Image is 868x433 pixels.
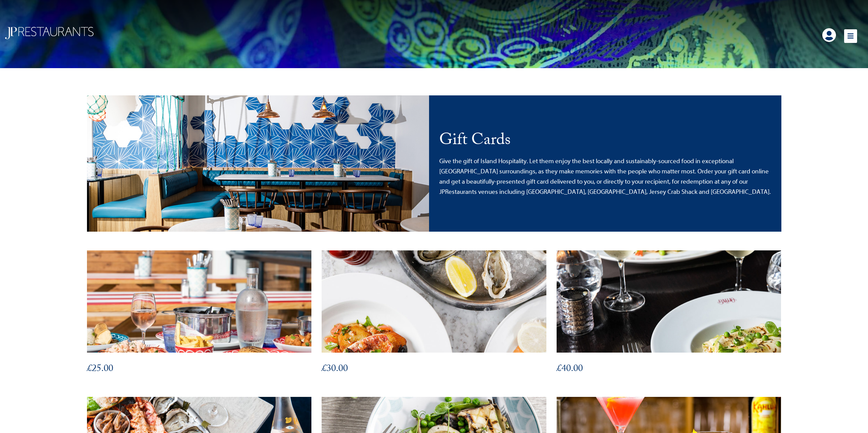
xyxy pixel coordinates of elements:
div: Give the gift of Island Hospitality. Let them enjoy the best locally and sustainably-sourced food... [439,156,776,197]
img: logo-final-from-website.png [5,27,93,39]
bdi: 25.00 [87,361,113,378]
bdi: 30.00 [322,361,348,378]
span: £ [322,361,326,378]
span: £ [87,361,92,378]
a: £40.00 [557,250,781,397]
bdi: 40.00 [557,361,583,378]
a: £30.00 [322,250,546,397]
img: JPR_aboutus_Pic4.jpg [87,95,429,232]
a: £25.00 [87,250,312,397]
h2: Gift Cards [439,130,776,153]
span: £ [557,361,561,378]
